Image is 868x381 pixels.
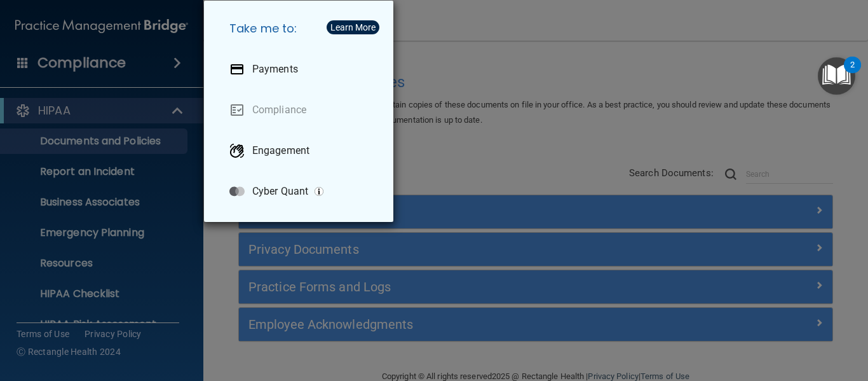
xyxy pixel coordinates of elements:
a: Cyber Quant [219,174,383,209]
div: 2 [850,65,855,81]
p: Engagement [252,144,309,157]
a: Payments [219,52,383,87]
p: Payments [252,63,298,76]
h5: Take me to: [219,11,383,46]
p: Cyber Quant [252,185,308,198]
div: Learn More [330,23,376,32]
iframe: Drift Widget Chat Controller [646,291,853,342]
a: Engagement [219,133,383,169]
a: Compliance [219,92,383,128]
button: Learn More [327,20,379,34]
button: Open Resource Center, 2 new notifications [818,57,855,95]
